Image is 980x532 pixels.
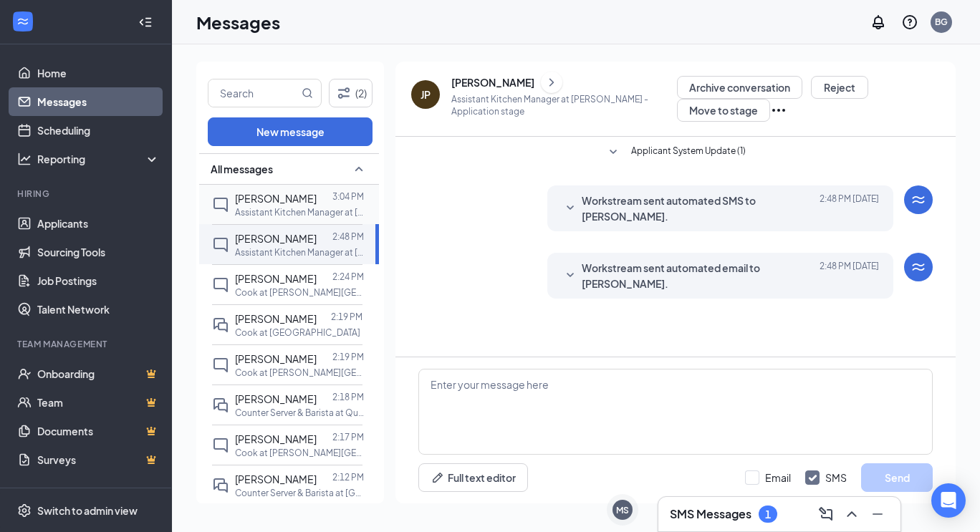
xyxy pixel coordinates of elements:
svg: DoubleChat [212,397,229,414]
span: [DATE] 2:48 PM [820,193,879,224]
a: DocumentsCrown [37,417,160,445]
span: [PERSON_NAME] [235,312,317,325]
p: Cook at [PERSON_NAME][GEOGRAPHIC_DATA] [235,367,364,379]
button: Full text editorPen [418,463,528,492]
div: Switch to admin view [37,503,138,518]
button: Archive conversation [677,76,802,99]
p: 2:18 PM [332,391,364,403]
span: [DATE] 2:48 PM [820,260,879,291]
input: Search [208,79,299,107]
svg: Analysis [17,152,32,166]
a: SurveysCrown [37,445,160,474]
span: Workstream sent automated SMS to [PERSON_NAME]. [582,193,815,224]
div: Open Intercom Messenger [931,483,966,518]
button: Reject [811,76,868,99]
a: OnboardingCrown [37,359,160,388]
svg: Minimize [869,506,886,523]
p: 2:17 PM [332,431,364,443]
span: All messages [211,162,273,176]
a: Sourcing Tools [37,238,160,266]
svg: ChatInactive [212,236,229,253]
p: 2:24 PM [332,271,364,283]
svg: ChatInactive [212,437,229,454]
svg: SmallChevronDown [605,144,622,161]
div: MS [616,504,629,516]
span: [PERSON_NAME] [235,232,317,245]
button: ChevronUp [840,503,863,526]
button: ChevronRight [541,72,562,93]
span: Applicant System Update (1) [631,144,746,161]
svg: Ellipses [770,102,787,119]
svg: Pen [431,470,445,485]
p: 2:19 PM [332,351,364,363]
svg: Notifications [870,14,887,31]
svg: SmallChevronUp [350,160,367,178]
p: 3:04 PM [332,190,364,203]
p: Cook at [PERSON_NAME][GEOGRAPHIC_DATA] [235,286,364,299]
a: Home [37,59,160,87]
a: Applicants [37,209,160,238]
svg: DoubleChat [212,316,229,334]
button: Send [861,463,933,492]
svg: ChevronRight [544,74,559,91]
span: [PERSON_NAME] [235,473,317,485]
a: Talent Network [37,295,160,324]
h3: SMS Messages [670,506,751,522]
div: [PERSON_NAME] [451,75,534,90]
svg: ChatInactive [212,276,229,294]
svg: QuestionInfo [901,14,918,31]
a: Scheduling [37,116,160,145]
svg: SmallChevronDown [562,200,579,217]
svg: ComposeMessage [817,506,835,523]
div: BG [935,16,948,28]
div: Hiring [17,188,157,200]
div: Team Management [17,338,157,350]
span: [PERSON_NAME] [235,272,317,285]
div: Reporting [37,152,160,166]
span: [PERSON_NAME] [235,392,317,405]
span: [PERSON_NAME] [235,432,317,445]
svg: ChatInactive [212,357,229,374]
svg: Filter [335,84,352,102]
button: SmallChevronDownApplicant System Update (1) [605,144,746,161]
svg: Collapse [138,15,153,29]
svg: ChatInactive [212,196,229,213]
p: 2:19 PM [331,311,362,323]
button: New message [208,117,373,146]
svg: WorkstreamLogo [910,258,927,276]
button: ComposeMessage [815,503,837,526]
span: [PERSON_NAME] [235,352,317,365]
svg: DoubleChat [212,477,229,494]
p: Assistant Kitchen Manager at [PERSON_NAME] - Application stage [451,93,677,117]
a: Job Postings [37,266,160,295]
svg: WorkstreamLogo [16,14,30,29]
svg: MagnifyingGlass [302,87,313,99]
p: Assistant Kitchen Manager at [GEOGRAPHIC_DATA] [235,206,364,218]
p: Counter Server & Barista at Quechee [235,407,364,419]
span: Workstream sent automated email to [PERSON_NAME]. [582,260,815,291]
div: 1 [765,508,771,521]
button: Minimize [866,503,889,526]
button: Move to stage [677,99,770,122]
p: 2:12 PM [332,471,364,483]
p: Assistant Kitchen Manager at [GEOGRAPHIC_DATA] [235,246,364,258]
svg: WorkstreamLogo [910,191,927,208]
button: Filter (2) [329,79,373,107]
p: Cook at [PERSON_NAME][GEOGRAPHIC_DATA] [235,447,364,459]
span: [PERSON_NAME] [235,192,317,205]
p: 2:48 PM [332,231,364,243]
svg: Settings [17,503,32,518]
h1: Messages [196,10,280,34]
svg: ChevronUp [843,506,860,523]
p: Counter Server & Barista at [GEOGRAPHIC_DATA] [235,487,364,499]
a: TeamCrown [37,388,160,417]
a: Messages [37,87,160,116]
svg: SmallChevronDown [562,267,579,284]
p: Cook at [GEOGRAPHIC_DATA] [235,327,360,339]
div: JP [421,87,431,102]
